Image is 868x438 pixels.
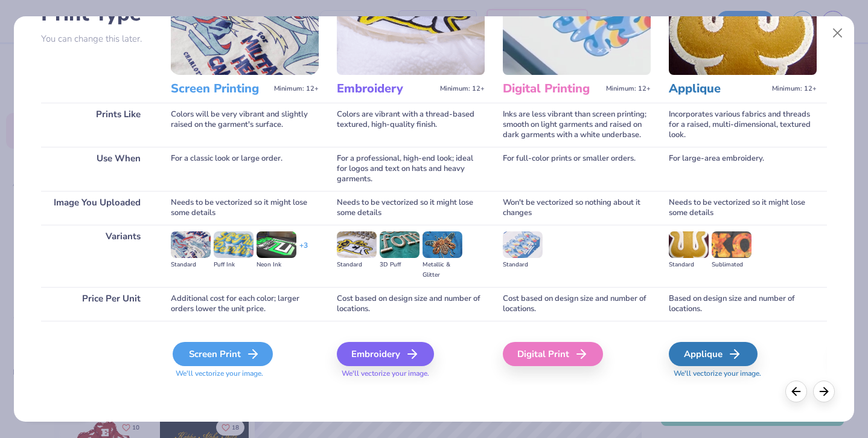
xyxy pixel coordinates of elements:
[41,287,153,321] div: Price Per Unit
[337,260,377,270] div: Standard
[337,342,434,366] div: Embroidery
[503,231,543,258] img: Standard
[171,231,211,258] img: Standard
[669,81,767,97] h3: Applique
[41,34,153,44] p: You can change this later.
[669,191,817,225] div: Needs to be vectorized so it might lose some details
[214,231,254,258] img: Puff Ink
[171,147,319,191] div: For a classic look or large order.
[712,260,752,270] div: Sublimated
[669,231,709,258] img: Standard
[669,147,817,191] div: For large-area embroidery.
[380,260,420,270] div: 3D Puff
[173,342,273,366] div: Screen Print
[171,191,319,225] div: Needs to be vectorized so it might lose some details
[41,225,153,287] div: Variants
[41,103,153,147] div: Prints Like
[171,287,319,321] div: Additional cost for each color; larger orders lower the unit price.
[503,103,651,147] div: Inks are less vibrant than screen printing; smooth on light garments and raised on dark garments ...
[257,260,296,270] div: Neon Ink
[337,103,485,147] div: Colors are vibrant with a thread-based textured, high-quality finish.
[274,85,319,93] span: Minimum: 12+
[171,103,319,147] div: Colors will be very vibrant and slightly raised on the garment's surface.
[669,260,709,270] div: Standard
[826,22,849,45] button: Close
[41,191,153,225] div: Image You Uploaded
[606,85,651,93] span: Minimum: 12+
[257,231,296,258] img: Neon Ink
[214,260,254,270] div: Puff Ink
[337,231,377,258] img: Standard
[337,191,485,225] div: Needs to be vectorized so it might lose some details
[41,147,153,191] div: Use When
[669,342,758,366] div: Applique
[337,147,485,191] div: For a professional, high-end look; ideal for logos and text on hats and heavy garments.
[503,191,651,225] div: Won't be vectorized so nothing about it changes
[380,231,420,258] img: 3D Puff
[772,85,817,93] span: Minimum: 12+
[669,103,817,147] div: Incorporates various fabrics and threads for a raised, multi-dimensional, textured look.
[440,85,485,93] span: Minimum: 12+
[423,231,462,258] img: Metallic & Glitter
[299,240,308,261] div: + 3
[171,260,211,270] div: Standard
[503,81,601,97] h3: Digital Printing
[712,231,752,258] img: Sublimated
[337,81,435,97] h3: Embroidery
[669,369,817,379] span: We'll vectorize your image.
[171,369,319,379] span: We'll vectorize your image.
[669,287,817,321] div: Based on design size and number of locations.
[503,147,651,191] div: For full-color prints or smaller orders.
[503,260,543,270] div: Standard
[337,369,485,379] span: We'll vectorize your image.
[423,260,462,280] div: Metallic & Glitter
[503,287,651,321] div: Cost based on design size and number of locations.
[171,81,269,97] h3: Screen Printing
[337,287,485,321] div: Cost based on design size and number of locations.
[503,342,603,366] div: Digital Print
